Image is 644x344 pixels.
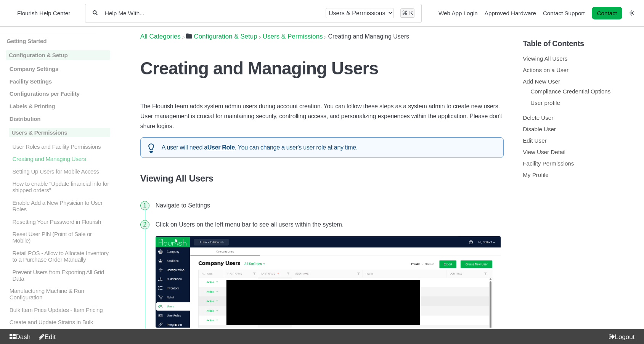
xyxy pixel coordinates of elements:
h4: Viewing All Users [140,173,504,184]
p: User Roles and Facility Permissions [11,143,110,149]
p: How to enable "Update financial info for shipped orders" [11,180,110,193]
a: Company Settings [6,66,110,72]
a: Dash [6,333,31,341]
div: A user will need a . You can change a user's user role at any time. [140,137,504,158]
a: Actions on a User [523,67,569,73]
a: Flourish Help Center [10,8,70,18]
a: Configuration & Setup [186,33,257,40]
a: User profile [530,100,560,106]
span: ​Configuration & Setup [194,33,257,40]
a: User Role [207,144,235,151]
p: Create and Update Strains in Bulk [9,319,110,325]
a: User Roles and Facility Permissions [6,143,110,149]
p: Enable Add a New Physician to User Roles [11,199,110,212]
p: Company Settings [9,66,110,72]
a: Facility Settings [6,78,110,85]
a: Users & Permissions [263,33,323,40]
a: Distribution [6,116,110,122]
a: Viewing All Users [523,55,567,62]
p: Configurations per Facility [9,90,110,97]
p: Distribution [9,116,110,122]
a: Contact Support navigation item [543,10,585,16]
a: Configurations per Facility [6,90,110,97]
a: Prevent Users from Exporting All Grid Data [6,268,110,281]
span: All Categories [140,33,181,40]
li: Navigate to Settings [153,196,504,215]
a: Breadcrumb link to All Categories [140,33,181,40]
p: Users & Permissions [9,128,110,137]
a: Edit User [523,137,546,144]
a: Getting Started [6,38,110,44]
span: ​Users & Permissions [263,33,323,40]
p: Resetting Your Password in Flourish [11,218,110,225]
li: Click on Users on the left menu bar to see all users within the system. [153,215,504,343]
p: Labels & Printing [9,103,110,109]
a: Facility Permissions [523,160,574,167]
a: Setting Up Users for Mobile Access [6,168,110,175]
a: Delete User [523,114,553,121]
a: How to enable "Update financial info for shipped orders" [6,180,110,193]
a: Compliance Credential Options [530,88,610,95]
a: Reset User PIN (Point of Sale or Mobile) [6,231,110,244]
a: My Profile [523,172,549,178]
img: image.png [156,236,501,328]
input: Help Me With... [104,10,319,17]
p: Prevent Users from Exporting All Grid Data [11,268,110,281]
h1: Creating and Managing Users [140,58,504,79]
img: Flourish Help Center Logo [10,8,13,18]
h5: Table of Contents [523,39,638,48]
a: Switch dark mode setting [629,10,634,16]
a: Bulk Item Price Updates - Item Pricing [6,307,110,313]
p: Facility Settings [9,78,110,85]
p: Manufacturing Machine & Run Configuration [9,288,110,301]
p: Setting Up Users for Mobile Access [11,168,110,175]
a: Labels & Printing [6,103,110,109]
span: Flourish Help Center [17,10,70,16]
a: Enable Add a New Physician to User Roles [6,199,110,212]
li: Contact desktop [590,8,624,19]
a: Approved Hardware navigation item [485,10,536,16]
span: Creating and Managing Users [328,33,409,40]
p: Retail POS - Allow to Allocate Inventory to a Purchase Order Manually [11,250,110,263]
kbd: ⌘ [402,10,408,16]
p: Bulk Item Price Updates - Item Pricing [9,307,110,313]
a: Users & Permissions [6,128,110,137]
a: Web App Login navigation item [438,10,478,16]
p: Reset User PIN (Point of Sale or Mobile) [11,231,110,244]
a: Retail POS - Allow to Allocate Inventory to a Purchase Order Manually [6,250,110,263]
a: Resetting Your Password in Flourish [6,218,110,225]
kbd: K [409,10,413,16]
a: Creating and Managing Users [6,156,110,162]
a: View User Detail [523,149,565,155]
a: Contact [592,7,622,19]
p: The Flourish team adds system admin users during account creation. You can follow these steps as ... [140,101,504,131]
p: Creating and Managing Users [11,156,110,162]
a: Edit [35,333,56,341]
a: Create and Update Strains in Bulk [6,319,110,325]
a: Disable User [523,126,556,132]
a: Manufacturing Machine & Run Configuration [6,288,110,301]
a: Configuration & Setup [6,50,110,60]
a: Add New User [523,78,560,85]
